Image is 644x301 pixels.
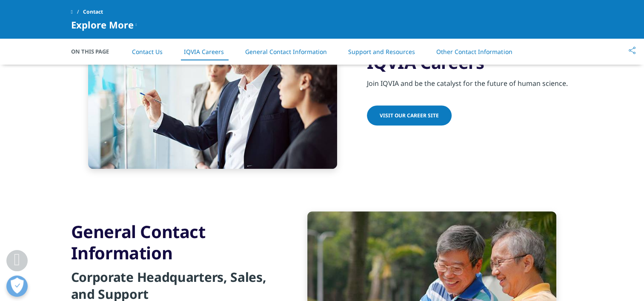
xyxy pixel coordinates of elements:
[71,221,278,264] h3: General Contact Information
[71,47,118,56] span: On This Page
[132,48,163,56] a: Contact Us
[436,48,512,56] a: Other Contact Information
[184,48,224,56] a: IQVIA Careers
[348,48,415,56] a: Support and Resources
[367,52,573,73] h3: IQVIA Careers
[71,20,134,30] span: Explore More
[367,73,573,88] div: Join IQVIA and be the catalyst for the future of human science.
[367,105,452,125] a: Visit our Career Site
[83,4,103,20] span: Contact
[245,48,327,56] a: General Contact Information
[6,275,28,297] button: Open Preferences
[88,10,337,169] img: brainstorm on glass window
[380,112,439,119] span: Visit our Career Site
